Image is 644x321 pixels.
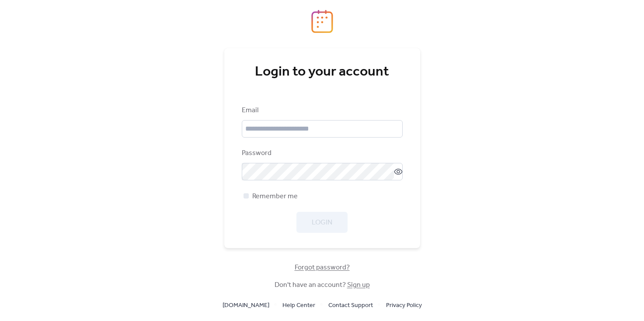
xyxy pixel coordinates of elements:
a: Help Center [282,300,315,311]
div: Password [242,148,401,159]
a: [DOMAIN_NAME] [223,300,269,311]
span: Forgot password? [295,262,350,273]
div: Login to your account [242,63,403,81]
span: Privacy Policy [386,300,422,311]
span: Help Center [282,300,315,311]
span: [DOMAIN_NAME] [223,300,269,311]
span: Contact Support [328,300,373,311]
a: Privacy Policy [386,300,422,311]
span: Remember me [252,191,298,202]
a: Forgot password? [295,265,350,270]
span: Don't have an account? [275,280,370,290]
a: Contact Support [328,300,373,311]
div: Email [242,105,401,116]
a: Sign up [347,278,370,292]
img: logo [311,10,333,33]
